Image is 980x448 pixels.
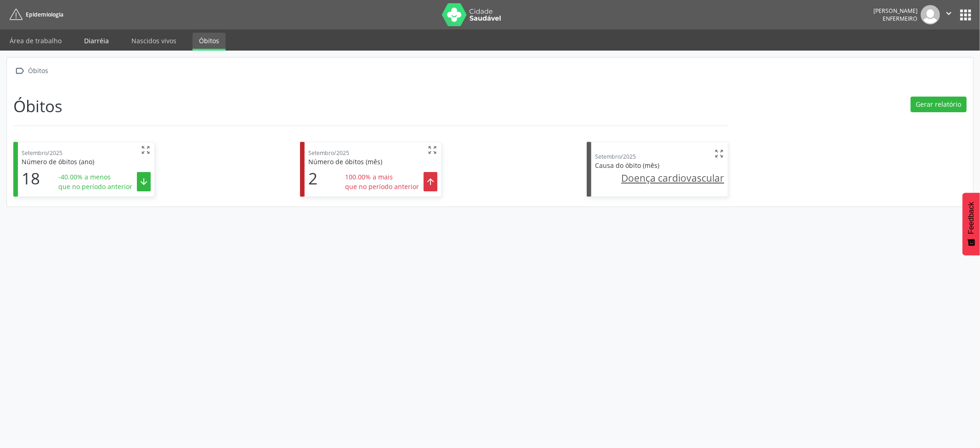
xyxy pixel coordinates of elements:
span: Setembro/2025 [595,153,636,161]
h1: Óbitos [13,97,62,116]
span: 100.00% a mais [345,172,419,182]
i:  [714,149,724,159]
div: [PERSON_NAME] [873,7,918,15]
span: que no período anterior [58,182,132,191]
div: Setembro/2025  Causa do óbito (mês) Doença cardiovascular [587,142,728,197]
button: apps [957,7,974,23]
i:  [427,145,437,155]
button: Feedback - Mostrar pesquisa [963,193,980,255]
span: Número de óbitos (mês) [308,157,382,166]
i:  [141,145,151,155]
span: Setembro/2025 [22,149,62,157]
a: Nascidos vivos [125,33,183,49]
span: Enfermeiro [883,15,918,23]
span: que no período anterior [345,182,419,191]
a: Epidemiologia [6,7,63,22]
u: Doença cardiovascular [621,172,724,184]
img: img [921,5,940,24]
div: Setembro/2025  Número de óbitos (ano) 18 -40.00% a menos que no período anterior  [13,142,155,197]
span: Epidemiologia [26,11,63,18]
i:  [139,177,149,187]
span: Causa do óbito (mês) [595,161,659,170]
button:  [940,5,957,24]
a: Óbitos [193,33,226,51]
button: Gerar relatório [911,97,967,112]
span: Setembro/2025 [308,149,349,157]
i:  [13,64,27,77]
h1: 18 [22,169,40,188]
div: Óbitos [27,64,50,77]
h1: 2 [308,169,317,188]
div: Setembro/2025  Número de óbitos (mês) 2 100.00% a mais que no período anterior  [300,142,442,197]
i:  [425,177,436,187]
i:  [944,8,954,18]
a:  Óbitos [13,64,50,77]
span: Número de óbitos (ano) [22,157,94,166]
a: Diarréia [78,33,115,49]
span: Feedback [967,202,975,234]
a: Área de trabalho [3,33,68,49]
span: -40.00% a menos [58,172,132,182]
